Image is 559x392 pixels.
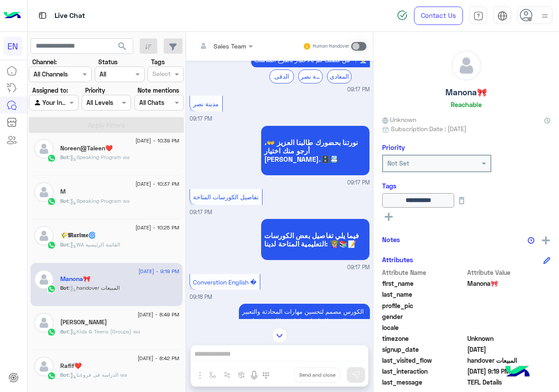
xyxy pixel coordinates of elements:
[467,312,551,321] span: null
[60,154,69,160] span: Bot
[60,362,82,370] h5: Rafif❤️
[473,11,483,21] img: tab
[47,154,56,163] img: WhatsApp
[60,284,69,291] span: Bot
[382,268,466,277] span: Attribute Name
[272,328,287,343] img: scroll
[382,323,466,332] span: locale
[382,182,550,190] h6: Tags
[151,57,165,66] label: Tags
[445,87,487,97] h5: Manona🎀
[69,241,120,248] span: : WA القائمة الرئيسية
[34,226,54,246] img: defaultAdmin.png
[382,143,405,151] h6: Priority
[69,284,120,291] span: : handover المبيعات
[47,197,56,206] img: WhatsApp
[382,236,400,243] h6: Notes
[313,43,349,50] small: Human Handover
[60,275,90,283] h5: Manona🎀
[467,323,551,332] span: null
[85,86,105,95] label: Priority
[542,236,550,244] img: add
[138,86,179,95] label: Note mentions
[60,145,113,152] h5: Noreen@Taleen❤️
[469,7,487,25] a: tab
[382,356,466,365] span: last_visited_flow
[32,57,57,66] label: Channel:
[528,237,535,244] img: notes
[382,334,466,343] span: timezone
[190,294,212,300] span: 09:18 PM
[138,354,179,362] span: [DATE] - 8:42 PM
[298,69,323,83] div: مدينة نصر
[414,7,463,25] a: Contact Us
[382,367,466,376] span: last_interaction
[467,356,551,365] span: handover المبيعات
[60,198,69,204] span: Bot
[193,193,259,201] span: تفاصيل الكورسات المتاحة
[190,115,212,122] span: 09:17 PM
[69,328,140,335] span: : Kids & Teens (Groups) wa
[112,38,133,57] button: search
[467,367,551,376] span: 2025-09-12T18:19:47.588Z
[138,267,179,275] span: [DATE] - 9:19 PM
[138,311,179,319] span: [DATE] - 8:49 PM
[34,313,54,333] img: defaultAdmin.png
[451,101,482,108] h6: Reachable
[47,284,56,293] img: WhatsApp
[29,117,184,133] button: Apply Filters
[502,357,533,388] img: hulul-logo.png
[69,198,130,204] span: : Speaking Program wa
[55,10,85,22] p: Live Chat
[151,69,171,80] div: Select
[60,371,69,378] span: Bot
[467,279,551,288] span: Manona🎀
[69,371,127,378] span: : الدراسة فى فروعنا wa
[47,241,56,250] img: WhatsApp
[467,378,551,387] span: TEFL Details
[539,10,550,21] img: profile
[47,328,56,336] img: WhatsApp
[294,368,340,382] button: Send and close
[467,334,551,343] span: Unknown
[264,138,366,163] span: نورتنا بحضورك طالبنا العزيز 👐، أرجو منك اختيار [PERSON_NAME].🗄️📇
[135,224,179,232] span: [DATE] - 10:25 PM
[60,188,66,195] h5: M
[391,124,466,133] span: Subscription Date : [DATE]
[98,57,117,66] label: Status
[382,290,466,299] span: last_name
[497,11,507,21] img: tab
[467,268,551,277] span: Attribute Value
[34,139,54,159] img: defaultAdmin.png
[60,328,69,335] span: Bot
[382,115,416,124] span: Unknown
[3,7,21,25] img: Logo
[452,51,481,80] img: defaultAdmin.png
[60,241,69,248] span: Bot
[264,231,366,248] span: فيما يلي تفاصيل بعض الكورسات التعليمية المتاحة لدينا: 👩🏼‍🏫📚📝
[327,69,352,83] div: المعادى
[382,345,466,354] span: signup_date
[193,278,256,286] span: Converstion English �
[37,10,48,21] img: tab
[397,10,407,21] img: spinner
[347,179,370,187] span: 09:17 PM
[382,256,413,264] h6: Attributes
[34,182,54,202] img: defaultAdmin.png
[135,137,179,145] span: [DATE] - 10:39 PM
[382,312,466,321] span: gender
[47,371,56,380] img: WhatsApp
[382,279,466,288] span: first_name
[69,154,130,160] span: : Speaking Program wa
[269,69,294,83] div: الدقى
[60,319,107,326] h5: Nehad Samy
[3,37,22,56] div: EN
[193,100,219,108] span: مدينة نصر
[347,86,370,94] span: 09:17 PM
[467,345,551,354] span: 2025-09-12T18:15:33.991Z
[382,301,466,310] span: profile_pic
[60,232,96,239] h5: 🌾𝕸𝖆𝖗𝖎𝖒𝖊🌀
[190,209,212,215] span: 09:17 PM
[382,378,466,387] span: last_message
[34,357,54,376] img: defaultAdmin.png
